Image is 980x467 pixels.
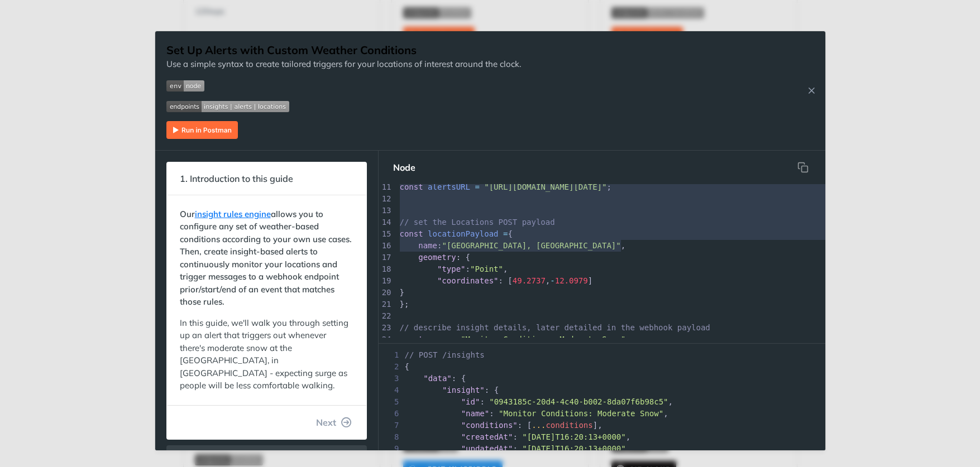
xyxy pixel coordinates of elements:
span: "updatedAt" [461,444,513,453]
span: "insight" [442,386,485,394]
div: 12 [379,193,393,205]
span: Next [316,416,336,429]
div: 24 [379,334,393,345]
div: 23 [379,322,393,334]
span: "conditions" [461,421,518,430]
span: 2 [379,361,403,373]
button: Node [384,156,424,179]
img: endpoint [166,101,289,112]
span: ... [532,421,546,430]
div: : [379,443,825,455]
img: env [166,80,204,92]
span: }; [400,300,409,309]
span: 7 [379,420,403,431]
span: "0943185c-20d4-4c40-b002-8da07f6b98c5" [489,397,668,406]
a: insight rules engine [195,209,271,219]
span: "Point" [470,264,503,273]
span: "[DATE]T16:20:13+0000" [522,444,625,453]
div: : { [379,384,825,396]
strong: Our allows you to configure any set of weather-based conditions according to your own use cases. ... [180,209,352,307]
span: 12.0979 [555,276,588,285]
button: Copy [792,156,814,179]
div: 16 [379,240,393,252]
div: : , [379,408,825,420]
button: Close Recipe [803,85,820,96]
div: : , [379,396,825,408]
div: 19 [379,275,393,287]
span: Expand image [166,79,521,92]
div: : , [379,431,825,443]
span: "coordinates" [437,276,499,285]
span: : , [400,264,508,273]
span: 1. Introduction to this guide [173,168,302,190]
h1: Set Up Alerts with Custom Weather Conditions [166,42,521,58]
div: 22 [379,310,393,322]
p: In this guide, we'll walk you through setting up an alert that triggers out whenever there's mode... [180,317,353,392]
span: 3 [379,373,403,384]
div: 18 [379,263,393,275]
span: 49.2737 [513,276,546,285]
span: Expand image [166,100,521,113]
span: 4 [379,384,403,396]
span: } [400,288,405,297]
div: 21 [379,299,393,310]
span: "name" [461,409,490,418]
span: "id" [461,397,480,406]
span: : [ , ] [400,276,593,285]
span: 8 [379,431,403,443]
div: 11 [379,181,393,193]
span: conditions [546,421,592,430]
span: 1 [379,349,403,361]
div: { [379,361,825,373]
div: 15 [379,228,393,240]
span: // describe insight details, later detailed in the webhook payload [400,323,710,332]
span: - [550,276,554,285]
div: 13 [379,205,393,216]
p: Use a simple syntax to create tailored triggers for your locations of interest around the clock. [166,58,521,71]
span: 9 [379,443,403,455]
span: : { [400,253,471,262]
img: Run in Postman [166,121,238,139]
span: 5 [379,396,403,408]
section: 1. Introduction to this guideOurinsight rules engineallows you to configure any set of weather-ba... [166,162,367,440]
div: 20 [379,287,393,299]
div: 14 [379,216,393,228]
span: "[DATE]T16:20:13+0000" [522,432,625,441]
span: "type" [437,264,466,273]
span: "Monitor Conditions: Moderate Snow" [499,409,663,418]
a: Expand image [166,123,238,134]
div: : [ ], [379,420,825,431]
div: 17 [379,252,393,263]
span: "createdAt" [461,432,513,441]
div: : { [379,373,825,384]
span: 6 [379,408,403,420]
span: "data" [423,374,452,383]
span: // POST /insights [405,350,485,359]
svg: hidden [797,162,809,173]
button: Next [307,411,361,434]
span: geometry [418,253,456,262]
